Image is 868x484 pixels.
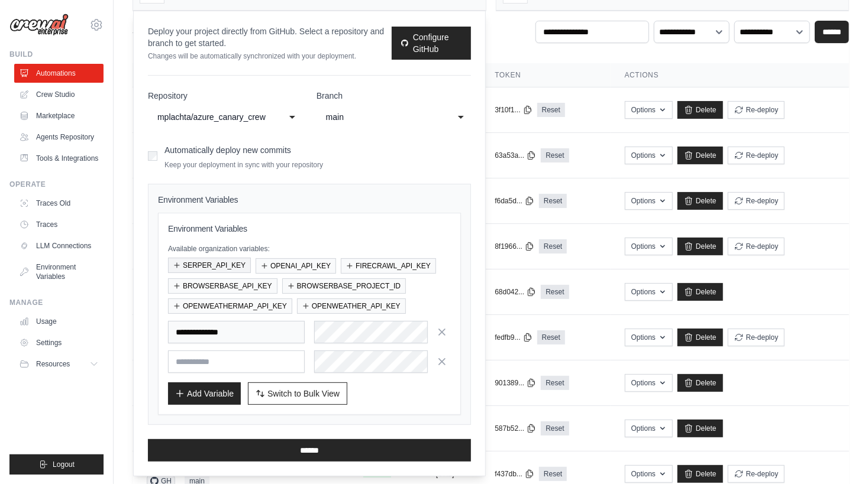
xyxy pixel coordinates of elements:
[480,63,610,87] th: Token
[625,283,673,301] button: Options
[495,378,536,388] button: 901389...
[625,238,673,255] button: Options
[282,278,406,294] button: BROWSERBASE_PROJECT_ID
[9,180,104,189] div: Operate
[9,14,69,36] img: Logo
[541,376,569,390] a: Reset
[53,460,75,469] span: Logout
[164,160,323,170] p: Keep your deployment in sync with your repository
[728,238,785,255] button: Re-deploy
[267,388,340,399] span: Switch to Bulk View
[677,101,723,119] a: Delete
[495,469,534,479] button: f437db...
[14,312,104,331] a: Usage
[148,90,302,102] label: Repository
[728,192,785,210] button: Re-deploy
[495,333,532,342] button: fedfb9...
[539,467,567,481] a: Reset
[14,85,104,104] a: Crew Studio
[326,110,438,124] div: main
[341,258,436,274] button: FIRECRAWL_API_KEY
[495,424,536,433] button: 587b52...
[157,110,269,124] div: mplachta/azure_canary_crew
[677,374,723,392] a: Delete
[256,258,336,274] button: OPENAI_API_KEY
[14,64,104,83] a: Automations
[677,283,723,301] a: Delete
[677,238,723,255] a: Delete
[317,90,471,102] label: Branch
[164,145,291,155] label: Automatically deploy new commits
[9,454,104,475] button: Logout
[14,128,104,147] a: Agents Repository
[392,27,471,60] a: Configure GitHub
[14,106,104,125] a: Marketplace
[625,465,673,483] button: Options
[148,25,392,49] p: Deploy your project directly from GitHub. Select a repository and branch to get started.
[297,298,406,314] button: OPENWEATHER_API_KEY
[14,194,104,213] a: Traces Old
[14,215,104,234] a: Traces
[133,63,349,87] th: Crew
[625,147,673,164] button: Options
[539,239,567,254] a: Reset
[677,329,723,346] a: Delete
[611,63,849,87] th: Actions
[495,242,534,251] button: 8f1966...
[677,147,723,164] a: Delete
[495,151,536,160] button: 63a53a...
[728,329,785,346] button: Re-deploy
[625,374,673,392] button: Options
[168,258,251,273] button: SERPER_API_KEY
[541,285,569,299] a: Reset
[14,236,104,255] a: LLM Connections
[537,330,565,345] a: Reset
[14,258,104,286] a: Environment Variables
[168,244,451,254] p: Available organization variables:
[168,298,292,314] button: OPENWEATHERMAP_API_KEY
[677,192,723,210] a: Delete
[495,287,536,297] button: 68d042...
[248,382,347,405] button: Switch to Bulk View
[625,420,673,437] button: Options
[168,278,277,294] button: BROWSERBASE_API_KEY
[133,37,396,49] p: Manage and monitor your active crew automations from this dashboard.
[14,355,104,373] button: Resources
[495,196,534,206] button: f6da5d...
[158,194,461,206] h4: Environment Variables
[677,420,723,437] a: Delete
[539,194,567,208] a: Reset
[537,103,565,117] a: Reset
[728,101,785,119] button: Re-deploy
[168,223,451,235] h3: Environment Variables
[36,359,70,369] span: Resources
[14,333,104,352] a: Settings
[168,382,241,405] button: Add Variable
[625,101,673,119] button: Options
[148,51,392,61] p: Changes will be automatically synchronized with your deployment.
[541,421,569,436] a: Reset
[9,50,104,59] div: Build
[9,298,104,307] div: Manage
[677,465,723,483] a: Delete
[728,147,785,164] button: Re-deploy
[133,21,396,37] h2: Automations Live
[14,149,104,168] a: Tools & Integrations
[495,105,532,115] button: 3f10f1...
[541,148,569,163] a: Reset
[625,329,673,346] button: Options
[728,465,785,483] button: Re-deploy
[625,192,673,210] button: Options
